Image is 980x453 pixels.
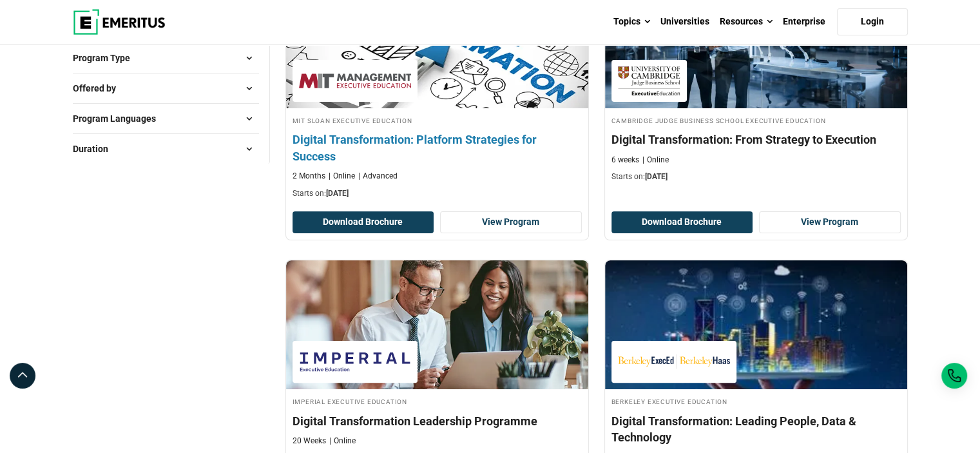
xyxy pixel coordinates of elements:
[618,66,680,95] img: Cambridge Judge Business School Executive Education
[645,172,668,181] span: [DATE]
[293,413,582,429] h4: Digital Transformation Leadership Programme
[618,347,730,376] img: Berkeley Executive Education
[293,396,582,407] h4: Imperial Executive Education
[73,81,126,95] span: Offered by
[329,171,355,182] p: Online
[611,211,753,233] button: Download Brochure
[605,260,907,389] img: Digital Transformation: Leading People, Data & Technology | Online Digital Transformation Course
[642,155,669,166] p: Online
[73,51,140,65] span: Program Type
[293,188,582,199] p: Starts on:
[329,436,356,447] p: Online
[837,8,908,35] a: Login
[611,396,901,407] h4: Berkeley Executive Education
[286,260,588,389] img: Digital Transformation Leadership Programme | Online Digital Transformation Course
[73,109,259,128] button: Program Languages
[611,413,901,445] h4: Digital Transformation: Leading People, Data & Technology
[293,436,326,447] p: 20 Weeks
[358,171,398,182] p: Advanced
[611,115,901,126] h4: Cambridge Judge Business School Executive Education
[759,211,901,233] a: View Program
[293,131,582,164] h4: Digital Transformation: Platform Strategies for Success
[293,171,325,182] p: 2 Months
[611,171,901,182] p: Starts on:
[73,111,166,126] span: Program Languages
[73,142,119,156] span: Duration
[440,211,582,233] a: View Program
[611,131,901,148] h4: Digital Transformation: From Strategy to Execution
[293,115,582,126] h4: MIT Sloan Executive Education
[73,79,259,98] button: Offered by
[73,139,259,159] button: Duration
[299,66,411,95] img: MIT Sloan Executive Education
[611,155,639,166] p: 6 weeks
[326,189,349,198] span: [DATE]
[293,211,434,233] button: Download Brochure
[73,48,259,68] button: Program Type
[299,347,411,376] img: Imperial Executive Education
